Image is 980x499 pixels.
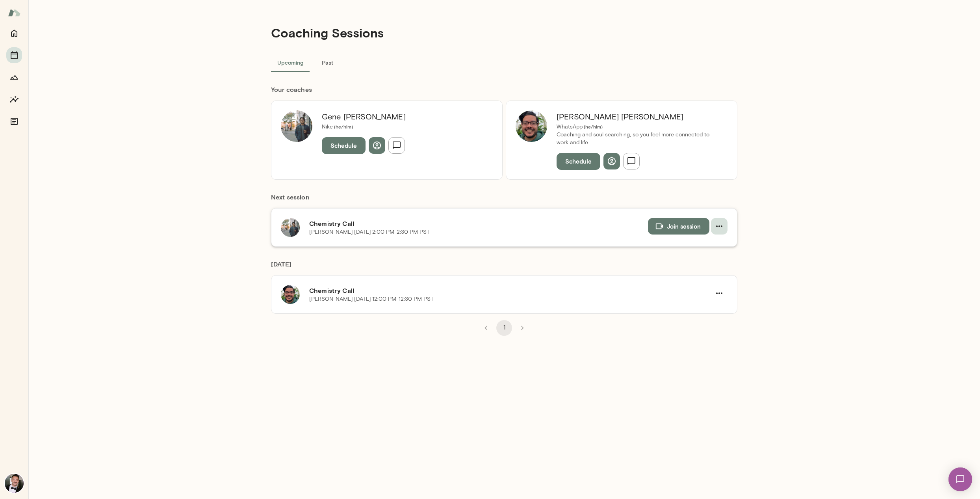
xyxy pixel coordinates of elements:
button: Schedule [322,137,366,154]
button: Join session [648,218,709,235]
h6: Gene [PERSON_NAME] [322,110,406,123]
p: WhatsApp [557,123,718,131]
h6: Your coach es [271,85,737,94]
button: Documents [6,114,22,129]
h6: Chemistry Call [309,286,711,295]
button: Schedule [557,153,600,169]
h6: Chemistry Call [309,219,648,228]
button: page 1 [496,320,512,336]
img: Mike Valdez Landeros [516,110,547,142]
button: Upcoming [271,53,310,72]
h4: Coaching Sessions [271,25,384,40]
nav: pagination navigation [477,320,531,336]
img: Gene Lee [281,110,312,142]
span: ( he/him ) [333,124,353,129]
div: pagination [271,314,737,336]
p: [PERSON_NAME] · [DATE] · 2:00 PM-2:30 PM PST [309,228,430,236]
button: Insights [6,91,22,107]
img: Arbo Shah [5,474,24,493]
span: ( he/him ) [583,124,603,129]
button: Sessions [6,47,22,63]
p: Nike [322,123,406,131]
h6: [PERSON_NAME] [PERSON_NAME] [557,110,718,123]
h6: Next session [271,192,737,208]
button: Home [6,25,22,41]
button: Send message [623,153,640,169]
button: View profile [603,153,620,169]
h6: [DATE] [271,259,737,275]
div: basic tabs example [271,53,737,72]
button: Past [310,53,345,72]
button: View profile [369,137,385,154]
button: Growth Plan [6,69,22,85]
img: Mento [8,5,20,20]
button: Send message [388,137,405,154]
p: Coaching and soul searching, so you feel more connected to work and life. [557,131,718,147]
p: [PERSON_NAME] · [DATE] · 12:00 PM-12:30 PM PST [309,295,434,303]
